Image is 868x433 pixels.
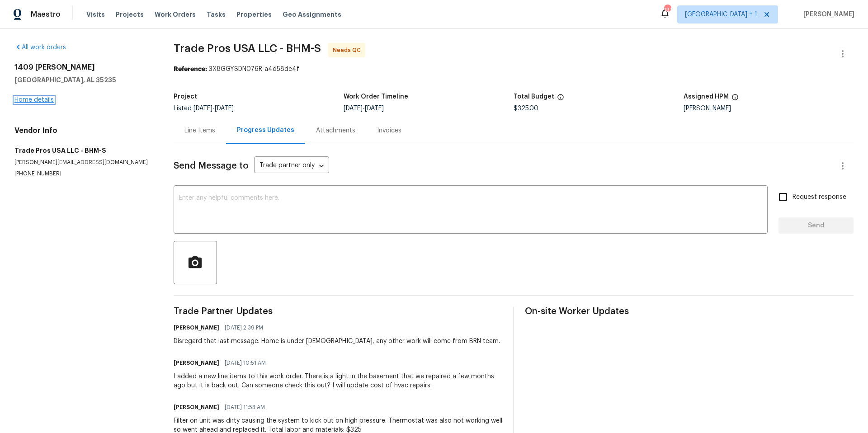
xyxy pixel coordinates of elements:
[193,105,234,112] span: -
[344,105,384,112] span: -
[193,105,212,112] span: [DATE]
[283,10,341,19] span: Geo Assignments
[14,170,152,178] p: [PHONE_NUMBER]
[86,10,105,19] span: Visits
[800,10,854,19] span: [PERSON_NAME]
[225,323,263,332] span: [DATE] 2:39 PM
[184,126,215,135] div: Line Items
[31,10,61,19] span: Maestro
[155,10,196,19] span: Work Orders
[174,161,249,170] span: Send Message to
[215,105,234,112] span: [DATE]
[225,358,266,367] span: [DATE] 10:51 AM
[174,65,854,74] div: 3X8GGYSDN076R-a4d58de4f
[14,63,152,72] h2: 1409 [PERSON_NAME]
[377,126,401,135] div: Invoices
[174,323,219,332] h6: [PERSON_NAME]
[525,307,854,316] span: On-site Worker Updates
[14,146,152,155] h5: Trade Pros USA LLC - BHM-S
[685,10,757,19] span: [GEOGRAPHIC_DATA] + 1
[237,126,294,135] div: Progress Updates
[333,46,364,55] span: Needs QC
[14,159,152,166] p: [PERSON_NAME][EMAIL_ADDRESS][DOMAIN_NAME]
[514,105,538,112] span: $325.00
[116,10,144,19] span: Projects
[207,11,226,18] span: Tasks
[174,43,321,54] span: Trade Pros USA LLC - BHM-S
[365,105,384,112] span: [DATE]
[174,105,234,112] span: Listed
[14,75,152,85] h5: [GEOGRAPHIC_DATA], AL 35235
[174,66,207,72] b: Reference:
[664,5,670,14] div: 131
[14,44,66,51] a: All work orders
[174,94,197,100] h5: Project
[316,126,355,135] div: Attachments
[14,97,54,103] a: Home details
[174,403,219,412] h6: [PERSON_NAME]
[344,105,363,112] span: [DATE]
[236,10,272,19] span: Properties
[254,159,329,174] div: Trade partner only
[174,372,502,390] div: I added a new line items to this work order. There is a light in the basement that we repaired a ...
[557,94,564,105] span: The total cost of line items that have been proposed by Opendoor. This sum includes line items th...
[731,94,739,105] span: The hpm assigned to this work order.
[514,94,554,100] h5: Total Budget
[174,337,500,346] div: Disregard that last message. Home is under [DEMOGRAPHIC_DATA], any other work will come from BRN ...
[344,94,408,100] h5: Work Order Timeline
[225,403,265,412] span: [DATE] 11:53 AM
[684,105,854,112] div: [PERSON_NAME]
[14,126,152,135] h4: Vendor Info
[174,307,502,316] span: Trade Partner Updates
[793,193,846,202] span: Request response
[684,94,729,100] h5: Assigned HPM
[174,358,219,367] h6: [PERSON_NAME]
